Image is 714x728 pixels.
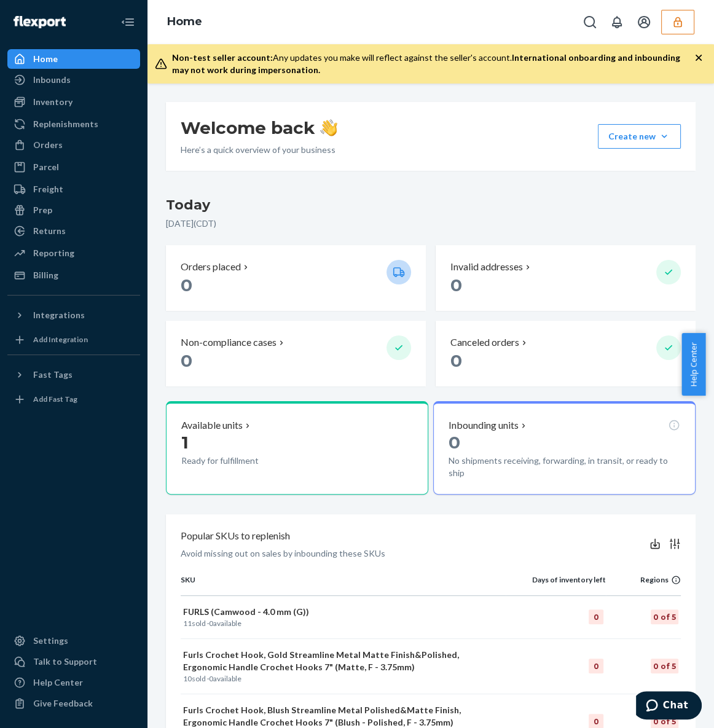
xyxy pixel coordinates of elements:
[183,674,192,683] span: 10
[450,335,519,350] p: Canceled orders
[589,659,603,673] div: 0
[181,275,192,296] span: 0
[651,659,678,673] div: 0 of 5
[33,161,59,173] div: Parcel
[450,260,523,274] p: Invalid addresses
[181,574,506,595] th: SKU
[33,697,93,710] div: Give Feedback
[181,547,385,560] p: Avoid missing out on sales by inbounding these SKUs
[7,92,140,112] a: Inventory
[681,333,705,396] button: Help Center
[589,609,603,624] div: 0
[33,394,77,404] div: Add Fast Tag
[166,321,426,386] button: Non-compliance cases 0
[7,243,140,263] a: Reporting
[7,49,140,69] a: Home
[436,245,696,311] button: Invalid addresses 0
[506,574,606,595] th: Days of inventory left
[209,619,213,628] span: 0
[183,649,503,673] p: Furls Crochet Hook, Gold Streamline Metal Matte Finish&Polished, Ergonomic Handle Crochet Hooks 7...
[433,401,696,495] button: Inbounding units0No shipments receiving, forwarding, in transit, or ready to ship
[7,673,140,692] a: Help Center
[33,118,98,130] div: Replenishments
[7,179,140,199] a: Freight
[33,369,73,381] div: Fast Tags
[181,455,336,467] p: Ready for fulfillment
[7,389,140,409] a: Add Fast Tag
[7,114,140,134] a: Replenishments
[7,70,140,90] a: Inbounds
[33,204,52,216] div: Prep
[450,275,462,296] span: 0
[632,10,656,34] button: Open account menu
[172,52,273,63] span: Non-test seller account:
[181,260,241,274] p: Orders placed
[166,195,696,215] h3: Today
[33,635,68,647] div: Settings
[449,418,519,432] p: Inbounding units
[167,15,202,28] a: Home
[181,350,192,371] span: 0
[320,119,337,136] img: hand-wave emoji
[449,455,680,479] p: No shipments receiving, forwarding, in transit, or ready to ship
[7,265,140,285] a: Billing
[33,74,71,86] div: Inbounds
[181,529,290,543] p: Popular SKUs to replenish
[172,52,694,76] div: Any updates you make will reflect against the seller's account.
[7,157,140,177] a: Parcel
[116,10,140,34] button: Close Navigation
[33,309,85,321] div: Integrations
[183,619,192,628] span: 11
[605,10,629,34] button: Open notifications
[181,117,337,139] h1: Welcome back
[449,432,460,453] span: 0
[7,200,140,220] a: Prep
[578,10,602,34] button: Open Search Box
[166,245,426,311] button: Orders placed 0
[181,335,277,350] p: Non-compliance cases
[14,16,66,28] img: Flexport logo
[7,652,140,671] button: Talk to Support
[183,618,503,628] p: sold · available
[606,574,681,585] div: Regions
[33,139,63,151] div: Orders
[33,269,58,281] div: Billing
[157,4,212,40] ol: breadcrumbs
[598,124,681,149] button: Create new
[183,606,503,618] p: FURLS (Camwood - 4.0 mm (G))
[183,673,503,684] p: sold · available
[181,144,337,156] p: Here’s a quick overview of your business
[7,365,140,385] button: Fast Tags
[7,305,140,325] button: Integrations
[7,694,140,713] button: Give Feedback
[450,350,462,371] span: 0
[651,609,678,624] div: 0 of 5
[7,221,140,241] a: Returns
[33,247,74,259] div: Reporting
[166,401,428,495] button: Available units1Ready for fulfillment
[33,676,83,689] div: Help Center
[7,135,140,155] a: Orders
[7,631,140,651] a: Settings
[209,674,213,683] span: 0
[181,418,243,432] p: Available units
[33,225,66,237] div: Returns
[33,334,88,345] div: Add Integration
[436,321,696,386] button: Canceled orders 0
[636,691,702,722] iframe: Opens a widget where you can chat to one of our agents
[7,330,140,350] a: Add Integration
[33,53,58,65] div: Home
[33,96,73,108] div: Inventory
[33,183,63,195] div: Freight
[181,432,189,453] span: 1
[33,656,97,668] div: Talk to Support
[166,217,696,230] p: [DATE] ( CDT )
